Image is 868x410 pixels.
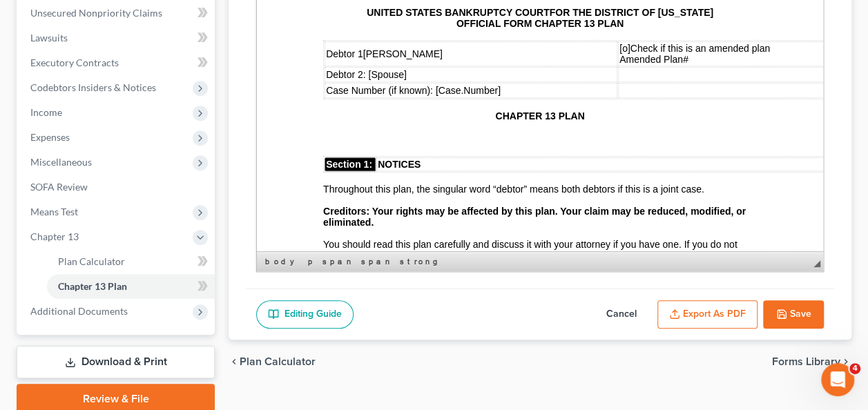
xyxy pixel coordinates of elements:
[229,356,316,367] button: chevron_left Plan Calculator
[30,7,162,19] span: Unsecured Nonpriority Claims
[30,32,68,43] span: Lawsuits
[238,170,327,181] span: CHAPTER 13 PLAN
[813,260,820,267] span: Resize
[66,243,447,254] span: Throughout this plan, the singular word “debtor” means both debtors if this is a joint case.
[292,66,456,77] strong: FOR THE DISTRICT OF [US_STATE]
[840,356,851,367] i: chevron_right
[763,300,824,329] button: Save
[19,1,215,26] a: Unsecured Nonpriority Claims
[821,363,854,396] iframe: Intercom live chat
[47,274,215,299] a: Chapter 13 Plan
[30,231,79,242] span: Chapter 13
[66,298,481,320] span: You should read this plan carefully and discuss it with your attorney if you have one. If you do ...
[229,356,240,367] i: chevron_left
[58,255,125,267] span: Plan Calculator
[30,181,88,193] span: SOFA Review
[305,255,318,269] a: p element
[69,218,115,229] span: Section 1:
[30,81,156,93] span: Codebtors Insiders & Notices
[69,108,106,119] span: Debtor 1
[19,50,215,75] a: Executory Contracts
[397,255,439,269] a: strong element
[30,57,119,68] span: Executory Contracts
[47,249,215,274] a: Plan Calculator
[363,113,432,124] span: Amended Plan#
[849,363,860,374] span: 4
[17,346,215,378] a: Download & Print
[121,218,164,229] span: NOTICES
[657,300,758,329] button: Export as PDF
[69,128,114,139] span: Debtor 2: [
[114,128,149,139] span: Spouse]
[358,255,396,269] a: span element
[363,102,374,113] span: [o]
[591,300,652,329] button: Cancel
[66,265,489,287] strong: Creditors: Your rights may be affected by this plan. Your claim may be reduced, modified, or elim...
[30,156,92,168] span: Miscellaneous
[182,144,244,155] span: Case.Number]
[262,255,304,269] a: body element
[30,106,62,118] span: Income
[200,77,367,88] strong: OFFICIAL FORM CHAPTER 13 PLAN
[772,356,840,367] span: Forms Library
[19,26,215,50] a: Lawsuits
[106,108,186,119] span: [PERSON_NAME]
[19,175,215,199] a: SOFA Review
[374,102,513,113] span: Check if this is an amended plan
[58,280,127,292] span: Chapter 13 Plan
[320,255,357,269] a: span element
[256,300,354,329] a: Editing Guide
[240,356,316,367] span: Plan Calculator
[772,356,851,367] button: Forms Library chevron_right
[30,305,128,317] span: Additional Documents
[30,206,78,217] span: Means Test
[30,131,70,143] span: Expenses
[69,144,182,155] span: Case Number (if known): [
